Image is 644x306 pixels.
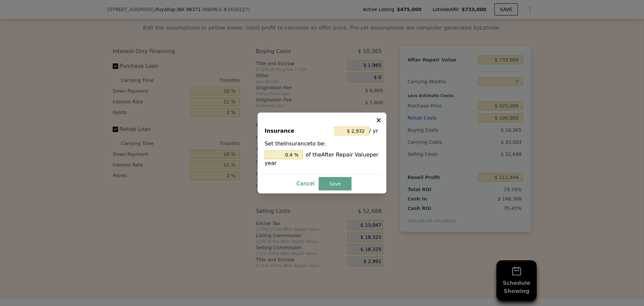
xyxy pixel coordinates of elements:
div: of the After Repair Value [265,150,379,167]
span: / yr [369,125,378,137]
div: Insurance [265,125,332,137]
div: Set the Insurance to be: [265,140,379,167]
button: Save [319,177,352,190]
button: Cancel [294,178,317,189]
